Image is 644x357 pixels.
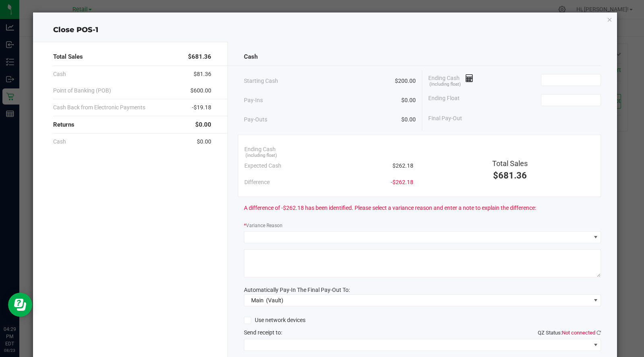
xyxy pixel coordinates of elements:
span: $0.00 [195,120,211,129]
span: $681.36 [188,52,211,62]
div: Returns [53,116,211,133]
span: Pay-Outs [244,115,267,124]
span: $681.36 [493,170,527,181]
span: Difference [244,178,270,187]
span: (including float) [429,81,461,88]
span: QZ Status: [538,330,601,336]
span: (Vault) [266,297,283,304]
label: Variance Reason [244,222,283,229]
iframe: Resource center [8,293,32,317]
label: Use network devices [244,316,305,324]
span: $0.00 [401,96,416,105]
span: Final Pay-Out [428,114,462,123]
span: Not connected [562,330,595,336]
span: A difference of -$262.18 has been identified. Please select a variance reason and enter a note to... [244,204,536,212]
span: $0.00 [197,137,211,146]
div: Close POS-1 [33,25,617,35]
span: Send receipt to: [244,329,282,336]
span: Ending Cash [428,74,473,86]
span: $600.00 [190,86,211,95]
span: Main [251,297,264,304]
span: Pay-Ins [244,96,263,105]
span: $0.00 [401,115,416,124]
span: Cash [53,137,66,146]
span: Point of Banking (POB) [53,86,111,95]
span: Total Sales [53,52,83,62]
span: Expected Cash [244,162,281,170]
span: -$19.18 [192,103,211,112]
span: Cash [53,70,66,78]
span: $262.18 [392,162,413,170]
span: $81.36 [194,70,211,78]
span: Starting Cash [244,77,278,85]
span: Ending Cash [244,145,276,154]
span: Cash Back from Electronic Payments [53,103,145,112]
span: Total Sales [492,159,528,168]
span: Ending Float [428,94,460,106]
span: (including float) [246,152,277,159]
span: Automatically Pay-In The Final Pay-Out To: [244,287,350,293]
span: -$262.18 [391,178,413,187]
span: Cash [244,52,258,62]
span: $200.00 [395,77,416,85]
